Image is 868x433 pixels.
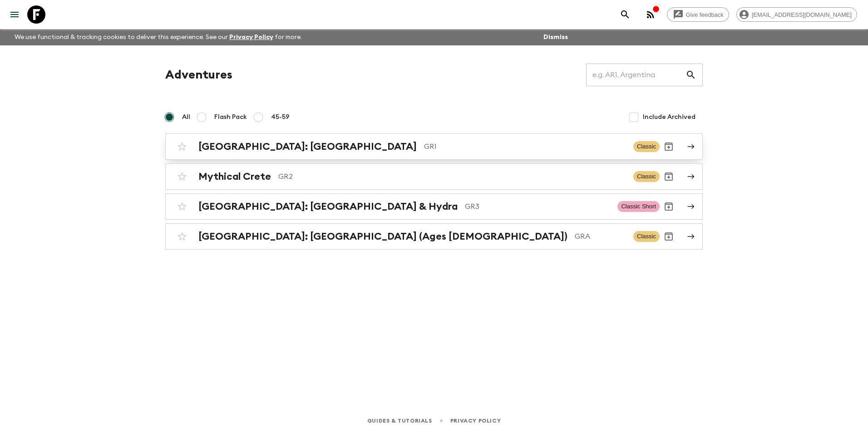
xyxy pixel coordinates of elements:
[198,171,271,182] h2: Mythical Crete
[660,167,678,186] button: Archive
[660,227,678,246] button: Archive
[617,201,660,212] span: Classic Short
[198,201,458,212] h2: [GEOGRAPHIC_DATA]: [GEOGRAPHIC_DATA] & Hydra
[667,7,729,22] a: Give feedback
[643,113,695,122] span: Include Archived
[367,416,432,426] a: Guides & Tutorials
[541,31,570,44] button: Dismiss
[660,138,678,156] button: Archive
[278,171,626,182] p: GR2
[586,62,686,88] input: e.g. AR1, Argentina
[736,7,857,22] div: [EMAIL_ADDRESS][DOMAIN_NAME]
[165,193,703,220] a: [GEOGRAPHIC_DATA]: [GEOGRAPHIC_DATA] & HydraGR3Classic ShortArchive
[633,171,660,182] span: Classic
[165,223,703,250] a: [GEOGRAPHIC_DATA]: [GEOGRAPHIC_DATA] (Ages [DEMOGRAPHIC_DATA])GRAClassicArchive
[660,197,678,216] button: Archive
[5,5,24,24] button: menu
[182,113,190,122] span: All
[165,163,703,190] a: Mythical CreteGR2ClassicArchive
[681,11,729,18] span: Give feedback
[465,201,610,212] p: GR3
[633,141,660,152] span: Classic
[198,231,567,242] h2: [GEOGRAPHIC_DATA]: [GEOGRAPHIC_DATA] (Ages [DEMOGRAPHIC_DATA])
[11,29,306,45] p: We use functional & tracking cookies to deliver this experience. See our for more.
[747,11,857,18] span: [EMAIL_ADDRESS][DOMAIN_NAME]
[214,113,247,122] span: Flash Pack
[450,416,501,426] a: Privacy Policy
[575,231,626,242] p: GRA
[165,66,232,84] h1: Adventures
[229,34,273,40] a: Privacy Policy
[198,141,417,153] h2: [GEOGRAPHIC_DATA]: [GEOGRAPHIC_DATA]
[271,113,290,122] span: 45-59
[633,231,660,242] span: Classic
[165,133,703,160] a: [GEOGRAPHIC_DATA]: [GEOGRAPHIC_DATA]GR1ClassicArchive
[616,5,634,24] button: search adventures
[424,141,626,152] p: GR1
